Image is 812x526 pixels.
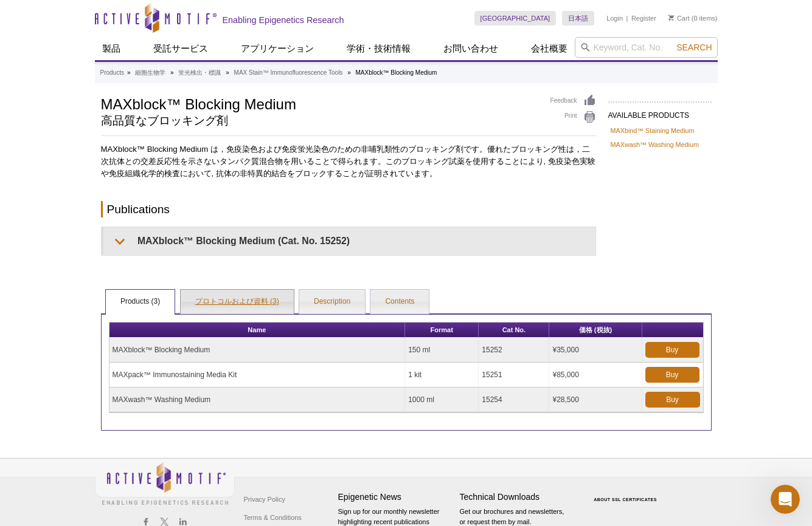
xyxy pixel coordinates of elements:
[109,338,406,363] td: MAXblock™ Blocking Medium
[223,15,344,26] h2: Enabling Epigenetics Research
[631,14,656,22] a: Register
[181,290,294,314] a: プロトコルおよび資料 (3)
[234,67,343,78] a: MAX Stain™ Immunofluorescence Tools
[549,388,642,412] td: ¥28,500
[135,67,165,78] a: 細胞生物学
[109,363,406,388] td: MAXpack™ Immunostaining Media Kit
[668,11,718,26] li: (0 items)
[474,11,557,26] a: [GEOGRAPHIC_DATA]
[226,69,229,76] li: »
[339,37,418,60] a: 学術・技術情報
[549,363,642,388] td: ¥85,000
[170,69,174,76] li: »
[338,492,454,502] h4: Epigenetic News
[241,490,288,508] a: Privacy Policy
[299,290,365,314] a: Description
[608,101,712,123] h2: AVAILABLE PRODUCTS
[771,485,800,514] iframe: Intercom live chat
[109,388,406,412] td: MAXwash™ Washing Medium
[101,115,538,126] h2: 高品質なブロッキング剤
[101,94,538,112] h1: MAXblock™ Blocking Medium
[436,37,505,60] a: お問い合わせ
[575,37,718,58] input: Keyword, Cat. No.
[460,492,575,502] h4: Technical Downloads
[606,14,623,22] a: Login
[549,323,642,338] th: 価格 (税抜)
[611,125,695,136] a: MAXbind™ Staining Medium
[479,323,549,338] th: Cat No.
[146,37,215,60] a: 受託サービス
[101,143,596,180] p: MAXblock™ Blocking Medium は，免疫染色および免疫蛍光染色のための非哺乳類性のブロッキング剤です。優れたブロッキング性は，二次抗体との交差反応性を示さないタンパク質混合物...
[405,388,479,412] td: 1000 ml
[479,363,549,388] td: 15251
[127,69,131,76] li: »
[370,290,429,314] a: Contents
[106,290,175,314] a: Products (3)
[405,363,479,388] td: 1 kit
[550,94,596,108] a: Feedback
[562,11,594,26] a: 日本語
[178,67,221,78] a: 蛍光検出・標識
[676,43,712,52] span: Search
[668,15,674,21] img: Your Cart
[109,323,406,338] th: Name
[479,338,549,363] td: 15252
[626,11,628,26] li: |
[103,227,595,254] summary: MAXblock™ Blocking Medium (Cat. No. 15252)
[405,323,479,338] th: Format
[668,14,690,22] a: Cart
[645,392,700,408] a: Buy
[673,42,715,53] button: Search
[95,37,128,60] a: 製品
[405,338,479,363] td: 150 ml
[550,111,596,124] a: Print
[581,480,673,507] table: Click to Verify - This site chose Symantec SSL for secure e-commerce and confidential communicati...
[611,139,699,150] a: MAXwash™ Washing Medium
[101,201,596,217] h2: Publications
[645,342,699,358] a: Buy
[524,37,575,60] a: 会社概要
[549,338,642,363] td: ¥35,000
[355,69,437,76] li: MAXblock™ Blocking Medium
[479,388,549,412] td: 15254
[645,367,699,383] a: Buy
[347,69,351,76] li: »
[100,67,124,78] a: Products
[594,497,657,502] a: ABOUT SSL CERTIFICATES
[234,37,321,60] a: アプリケーション
[95,459,235,508] img: Active Motif,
